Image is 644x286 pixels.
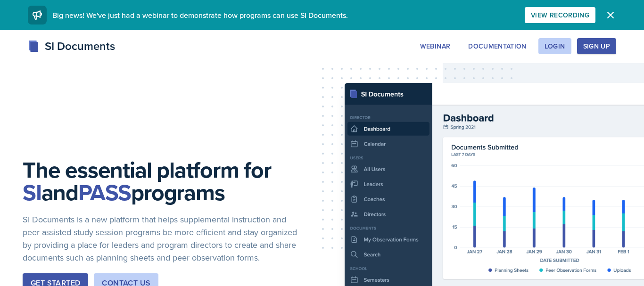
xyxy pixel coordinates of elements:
[462,38,533,54] button: Documentation
[468,42,527,50] div: Documentation
[28,38,115,55] div: SI Documents
[52,10,348,20] span: Big news! We've just had a webinar to demonstrate how programs can use SI Documents.
[420,42,450,50] div: Webinar
[531,11,589,19] div: View Recording
[414,38,456,54] button: Webinar
[583,42,610,50] div: Sign Up
[545,42,565,50] div: Login
[538,38,571,54] button: Login
[525,7,595,23] button: View Recording
[577,38,616,54] button: Sign Up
